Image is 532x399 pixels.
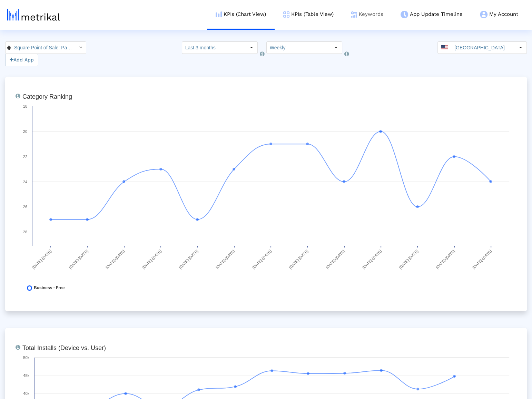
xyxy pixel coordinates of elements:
[23,155,27,159] text: 22
[325,249,346,270] text: [DATE]-[DATE]
[23,180,27,184] text: 24
[141,249,162,270] text: [DATE]-[DATE]
[34,285,65,291] span: Business - Free
[75,42,86,53] div: Select
[22,93,72,100] tspan: Category Ranking
[23,129,27,134] text: 20
[216,11,222,17] img: kpi-chart-menu-icon.png
[283,11,289,18] img: kpi-table-menu-icon.png
[7,9,60,21] img: metrical-logo-light.png
[22,344,106,351] tspan: Total Installs (Device vs. User)
[105,249,126,270] text: [DATE]-[DATE]
[23,230,27,234] text: 28
[31,249,52,270] text: [DATE]-[DATE]
[23,205,27,209] text: 26
[23,104,27,108] text: 18
[351,11,357,18] img: keywords.png
[480,11,487,18] img: my-account-menu-icon.png
[215,249,236,270] text: [DATE]-[DATE]
[68,249,89,270] text: [DATE]-[DATE]
[515,42,526,53] div: Select
[398,249,419,270] text: [DATE]-[DATE]
[330,42,342,53] div: Select
[401,11,408,18] img: app-update-menu-icon.png
[472,249,492,270] text: [DATE]-[DATE]
[23,373,29,378] text: 45k
[23,391,29,396] text: 40k
[288,249,309,270] text: [DATE]-[DATE]
[362,249,382,270] text: [DATE]-[DATE]
[178,249,199,270] text: [DATE]-[DATE]
[23,356,29,360] text: 50k
[5,54,38,66] button: Add App
[435,249,455,270] text: [DATE]-[DATE]
[246,42,257,53] div: Select
[252,249,272,270] text: [DATE]-[DATE]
